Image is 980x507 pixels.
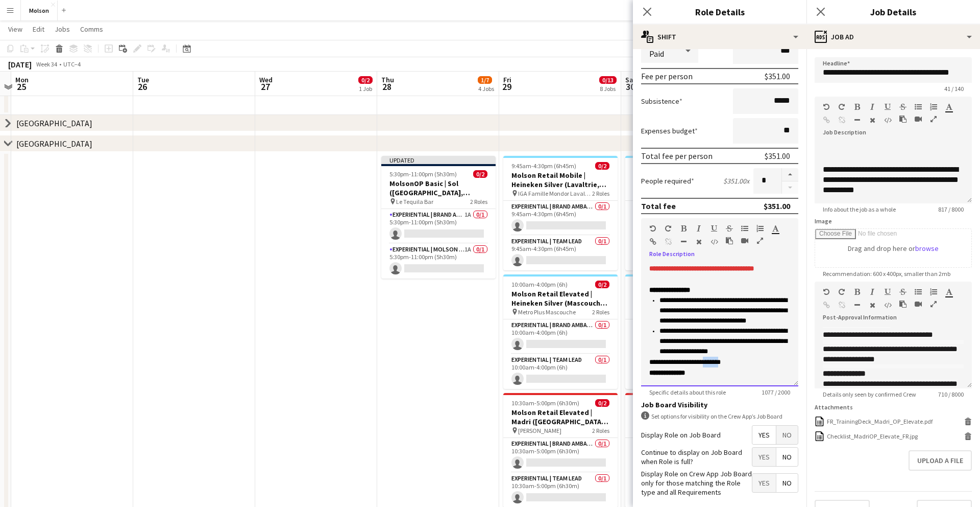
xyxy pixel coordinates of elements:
[16,139,92,149] div: [GEOGRAPHIC_DATA]
[518,308,576,316] span: Metro Plus Mascouche
[899,103,906,111] button: Strikethrough
[649,224,656,233] button: Undo
[137,75,149,84] span: Tue
[51,22,74,36] a: Jobs
[503,438,618,473] app-card-role: Experiential | Brand Ambassador0/110:30am-5:00pm (6h30m)
[503,156,618,270] app-job-card: 9:45am-4:30pm (6h45m)0/2Molson Retail Mobile | Heineken Silver (Lavaltrie, [GEOGRAPHIC_DATA]) IGA...
[945,103,952,111] button: Text Color
[649,238,656,246] button: Insert Link
[930,103,937,111] button: Ordered List
[726,224,733,233] button: Strikethrough
[381,179,496,197] h3: MolsonOP Basic | Sol ([GEOGRAPHIC_DATA], [GEOGRAPHIC_DATA])
[695,224,702,233] button: Italic
[776,426,798,444] span: No
[899,300,906,308] button: Paste as plain text
[633,25,806,49] div: Shift
[503,236,618,270] app-card-role: Experiential | Team Lead0/19:45am-4:30pm (6h45m)
[641,411,798,421] div: Set options for visibility on the Crew App’s Job Board
[595,162,609,170] span: 0/2
[33,25,44,34] span: Edit
[649,49,664,59] span: Paid
[815,205,904,213] span: Info about the job as a whole
[511,399,579,407] span: 10:30am-5:00pm (6h30m)
[381,156,496,279] app-job-card: Updated5:30pm-11:00pm (5h30m)0/2MolsonOP Basic | Sol ([GEOGRAPHIC_DATA], [GEOGRAPHIC_DATA]) Le Te...
[915,103,922,111] button: Unordered List
[625,171,740,189] h3: Molson Retail Elevated | Heineken Silver ([GEOGRAPHIC_DATA], [GEOGRAPHIC_DATA])
[503,354,618,389] app-card-role: Experiential | Team Lead0/110:00am-4:00pm (6h)
[765,71,790,81] div: $351.00
[63,60,81,68] div: UTC−4
[838,103,845,111] button: Redo
[827,432,918,440] div: Checklist_MadriOP_Elevate_FR.jpg
[600,85,616,93] div: 8 Jobs
[782,168,798,181] button: Increase
[806,5,980,18] h3: Job Details
[625,274,740,389] app-job-card: 11:00am-6:00pm (7h)0/2Molson Retail Mobile | Heineken Silver (DDO, [GEOGRAPHIC_DATA]) IGA Dollard...
[869,301,876,309] button: Clear Formatting
[869,103,876,111] button: Italic
[389,170,457,178] span: 5:30pm-11:00pm (5h30m)
[884,116,891,124] button: HTML Code
[625,236,740,270] app-card-role: Experiential | Team Lead0/18:30am-5:00pm (8h30m)
[853,116,861,124] button: Horizontal Line
[15,75,29,84] span: Mon
[641,448,752,466] label: Continue to display on Job Board when Role is full?
[599,76,617,84] span: 0/13
[136,81,149,93] span: 26
[752,448,776,466] span: Yes
[945,288,952,296] button: Text Color
[80,25,103,34] span: Comms
[381,209,496,244] app-card-role: Experiential | Brand Ambassador1A0/15:30pm-11:00pm (5h30m)
[641,71,693,81] div: Fee per person
[815,390,924,398] span: Details only seen by confirmed Crew
[503,408,618,426] h3: Molson Retail Elevated | Madri ([GEOGRAPHIC_DATA], [GEOGRAPHIC_DATA])
[478,85,494,93] div: 4 Jobs
[765,151,790,161] div: $351.00
[633,5,806,18] h3: Role Details
[592,308,609,316] span: 2 Roles
[29,22,48,36] a: Edit
[503,289,618,308] h3: Molson Retail Elevated | Heineken Silver (Mascouche, [GEOGRAPHIC_DATA])
[625,408,740,426] h3: Molson Retail Mobile | Madri ([GEOGRAPHIC_DATA], [GEOGRAPHIC_DATA])
[641,388,734,396] span: Specific details about this role
[695,238,702,246] button: Clear Formatting
[16,118,92,128] div: [GEOGRAPHIC_DATA]
[930,205,972,213] span: 817 / 8000
[380,81,394,93] span: 28
[741,224,748,233] button: Unordered List
[625,319,740,354] app-card-role: Experiential | Brand Ambassador0/111:00am-6:00pm (7h)
[473,170,487,178] span: 0/2
[625,156,740,270] app-job-card: 8:30am-5:00pm (8h30m)0/2Molson Retail Elevated | Heineken Silver ([GEOGRAPHIC_DATA], [GEOGRAPHIC_...
[710,224,718,233] button: Underline
[595,399,609,407] span: 0/2
[625,438,740,473] app-card-role: Experiential | Brand Ambassador0/111:30am-5:45pm (6h15m)
[726,237,733,245] button: Paste as plain text
[915,115,922,123] button: Insert video
[358,76,373,84] span: 0/2
[359,85,372,93] div: 1 Job
[478,76,492,84] span: 1/7
[869,288,876,296] button: Italic
[624,81,636,93] span: 30
[756,224,764,233] button: Ordered List
[772,224,779,233] button: Text Color
[899,288,906,296] button: Strikethrough
[764,201,790,211] div: $351.00
[641,400,798,409] h3: Job Board Visibility
[753,388,798,396] span: 1077 / 2000
[752,426,776,444] span: Yes
[936,85,972,93] span: 41 / 140
[741,237,748,245] button: Insert video
[503,274,618,389] app-job-card: 10:00am-4:00pm (6h)0/2Molson Retail Elevated | Heineken Silver (Mascouche, [GEOGRAPHIC_DATA]) Met...
[8,25,22,34] span: View
[869,116,876,124] button: Clear Formatting
[884,301,891,309] button: HTML Code
[884,103,891,111] button: Underline
[915,300,922,308] button: Insert video
[930,115,937,123] button: Fullscreen
[756,237,764,245] button: Fullscreen
[641,201,676,211] div: Total fee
